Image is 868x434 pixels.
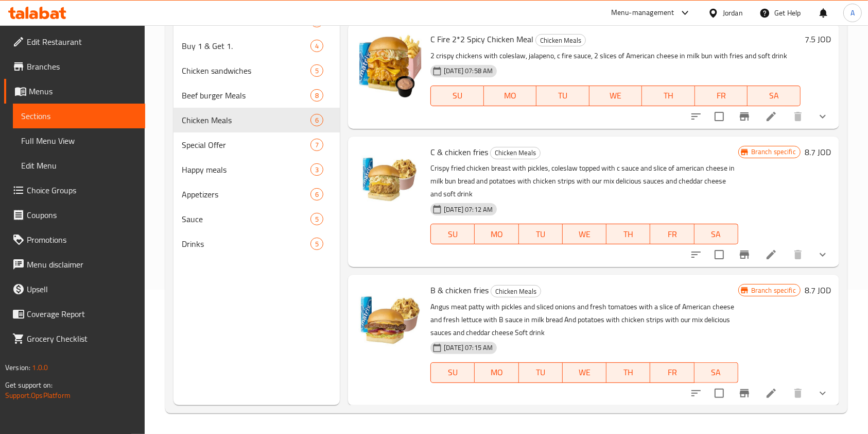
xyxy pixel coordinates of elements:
[817,248,829,261] svg: Show Choices
[752,88,796,103] span: SA
[748,86,801,106] button: SA
[519,224,563,244] button: TU
[699,365,734,380] span: SA
[4,29,145,54] a: Edit Restaurant
[173,157,340,182] div: Happy meals3
[650,362,694,383] button: FR
[786,381,810,406] button: delete
[4,277,145,302] a: Upsell
[732,381,757,406] button: Branch-specific-item
[646,88,691,103] span: TH
[805,283,831,297] h6: 8.7 JOD
[4,326,145,351] a: Grocery Checklist
[173,182,340,207] div: Appetizers6
[5,389,71,402] a: Support.OpsPlatform
[611,227,646,242] span: TH
[475,362,518,383] button: MO
[182,114,310,126] span: Chicken Meals
[4,79,145,104] a: Menus
[182,139,310,151] div: Special Offer
[310,213,323,225] div: items
[356,32,422,98] img: C Fire 2*2 Spicy Chicken Meal
[541,88,585,103] span: TU
[699,227,734,242] span: SA
[523,365,559,380] span: TU
[536,86,589,106] button: TU
[490,147,541,159] div: Chicken Meals
[611,365,646,380] span: TH
[695,86,748,106] button: FR
[182,188,310,201] div: Appetizers
[440,66,497,76] span: [DATE] 07:58 AM
[817,110,829,123] svg: Show Choices
[708,106,730,127] span: Select to update
[535,34,586,46] div: Chicken Meals
[173,231,340,256] div: Drinks5
[594,88,638,103] span: WE
[684,104,708,129] button: sort-choices
[747,147,800,157] span: Branch specific
[850,7,855,19] span: A
[430,144,488,160] span: C & chicken fries
[310,89,323,102] div: items
[182,238,310,250] span: Drinks
[182,40,310,52] span: Buy 1 & Get 1.
[684,242,708,267] button: sort-choices
[611,7,674,19] div: Menu-management
[491,286,541,297] span: Chicken Meals
[173,108,340,132] div: Chicken Meals6
[311,190,323,199] span: 6
[310,40,323,52] div: items
[765,248,777,261] a: Edit menu item
[311,239,323,249] span: 5
[708,382,730,404] span: Select to update
[440,343,497,353] span: [DATE] 07:15 AM
[5,378,53,392] span: Get support on:
[182,213,310,225] span: Sauce
[536,35,585,46] span: Chicken Meals
[4,302,145,326] a: Coverage Report
[567,227,602,242] span: WE
[786,104,810,129] button: delete
[491,285,541,297] div: Chicken Meals
[732,242,757,267] button: Branch-specific-item
[435,88,479,103] span: SU
[21,135,137,147] span: Full Menu View
[699,88,744,103] span: FR
[173,5,340,260] nav: Menu sections
[173,83,340,108] div: Beef burger Meals8
[430,86,483,106] button: SU
[488,88,533,103] span: MO
[684,381,708,406] button: sort-choices
[311,115,323,125] span: 6
[765,110,777,123] a: Edit menu item
[310,238,323,250] div: items
[27,36,137,48] span: Edit Restaurant
[805,32,831,46] h6: 7.5 JOD
[310,163,323,176] div: items
[4,178,145,203] a: Choice Groups
[563,362,606,383] button: WE
[786,242,810,267] button: delete
[567,365,602,380] span: WE
[13,128,145,153] a: Full Menu View
[430,49,801,62] p: 2 crispy chickens with coleslaw, jalapeno, c fire sauce, 2 slices of American cheese in milk bun ...
[13,104,145,128] a: Sections
[765,387,777,399] a: Edit menu item
[182,64,310,77] div: Chicken sandwiches
[173,132,340,157] div: Special Offer7
[310,64,323,77] div: items
[430,362,475,383] button: SU
[29,85,137,97] span: Menus
[182,163,310,176] div: Happy meals
[817,387,829,399] svg: Show Choices
[173,207,340,231] div: Sauce5
[5,361,30,374] span: Version:
[654,365,690,380] span: FR
[27,60,137,73] span: Branches
[642,86,695,106] button: TH
[589,86,643,106] button: WE
[311,41,323,51] span: 4
[695,362,738,383] button: SA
